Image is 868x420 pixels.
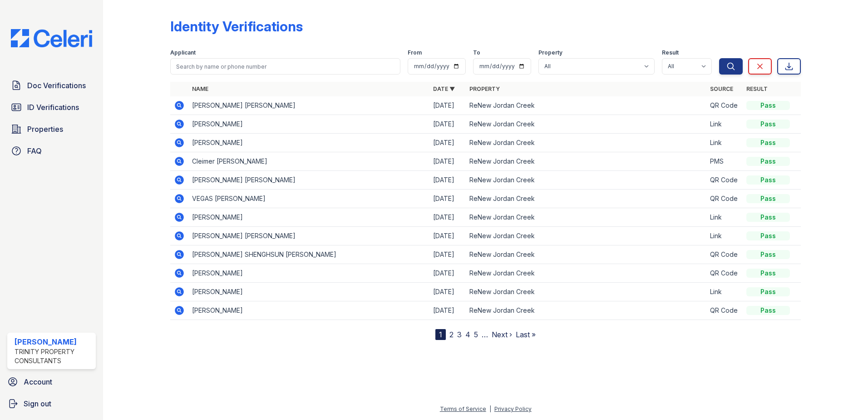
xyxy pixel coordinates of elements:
[466,264,707,283] td: ReNew Jordan Creek
[440,405,486,412] a: Terms of Service
[706,134,743,152] td: Link
[188,208,429,227] td: [PERSON_NAME]
[706,115,743,134] td: Link
[188,301,429,320] td: [PERSON_NAME]
[746,157,790,166] div: Pass
[429,134,466,152] td: [DATE]
[188,190,429,208] td: VEGAS [PERSON_NAME]
[192,85,208,92] a: Name
[706,301,743,320] td: QR Code
[429,227,466,245] td: [DATE]
[706,208,743,227] td: Link
[429,301,466,320] td: [DATE]
[492,330,512,339] a: Next ›
[188,264,429,283] td: [PERSON_NAME]
[466,208,707,227] td: ReNew Jordan Creek
[706,152,743,171] td: PMS
[706,171,743,190] td: QR Code
[662,49,679,56] label: Result
[469,85,500,92] a: Property
[466,190,707,208] td: ReNew Jordan Creek
[188,227,429,245] td: [PERSON_NAME] [PERSON_NAME]
[15,347,92,365] div: Trinity Property Consultants
[188,283,429,301] td: [PERSON_NAME]
[746,287,790,296] div: Pass
[706,245,743,264] td: QR Code
[188,96,429,115] td: [PERSON_NAME] [PERSON_NAME]
[706,190,743,208] td: QR Code
[466,227,707,245] td: ReNew Jordan Creek
[435,329,446,340] div: 1
[706,96,743,115] td: QR Code
[15,336,92,347] div: [PERSON_NAME]
[408,49,422,56] label: From
[746,120,790,129] div: Pass
[170,58,400,75] input: Search by name or phone number
[429,208,466,227] td: [DATE]
[7,120,96,138] a: Properties
[746,138,790,147] div: Pass
[489,405,491,412] div: |
[429,96,466,115] td: [DATE]
[433,85,455,92] a: Date ▼
[429,115,466,134] td: [DATE]
[466,283,707,301] td: ReNew Jordan Creek
[429,245,466,264] td: [DATE]
[4,395,99,413] a: Sign out
[746,213,790,222] div: Pass
[466,134,707,152] td: ReNew Jordan Creek
[746,269,790,278] div: Pass
[466,245,707,264] td: ReNew Jordan Creek
[746,194,790,203] div: Pass
[188,115,429,134] td: [PERSON_NAME]
[4,29,99,47] img: CE_Logo_Blue-a8612792a0a2168367f1c8372b55b34899dd931a85d93a1a3d3e32e68fde9ad4.png
[466,152,707,171] td: ReNew Jordan Creek
[429,283,466,301] td: [DATE]
[449,330,454,339] a: 2
[746,250,790,259] div: Pass
[746,175,790,185] div: Pass
[466,96,707,115] td: ReNew Jordan Creek
[24,398,51,409] span: Sign out
[474,330,478,339] a: 5
[465,330,470,339] a: 4
[473,49,480,56] label: To
[27,102,79,113] span: ID Verifications
[170,18,303,35] div: Identity Verifications
[706,227,743,245] td: Link
[27,145,42,156] span: FAQ
[24,376,52,387] span: Account
[466,115,707,134] td: ReNew Jordan Creek
[7,142,96,160] a: FAQ
[188,171,429,190] td: [PERSON_NAME] [PERSON_NAME]
[706,283,743,301] td: Link
[188,245,429,264] td: [PERSON_NAME] SHENGHSUN [PERSON_NAME]
[7,76,96,95] a: Doc Verifications
[188,152,429,171] td: Cleimer [PERSON_NAME]
[429,264,466,283] td: [DATE]
[429,171,466,190] td: [DATE]
[494,405,532,412] a: Privacy Policy
[170,49,196,56] label: Applicant
[746,85,768,92] a: Result
[27,80,86,91] span: Doc Verifications
[457,330,462,339] a: 3
[746,101,790,110] div: Pass
[466,301,707,320] td: ReNew Jordan Creek
[466,171,707,190] td: ReNew Jordan Creek
[706,264,743,283] td: QR Code
[188,134,429,152] td: [PERSON_NAME]
[429,190,466,208] td: [DATE]
[516,330,536,339] a: Last »
[538,49,562,56] label: Property
[27,124,63,135] span: Properties
[429,152,466,171] td: [DATE]
[746,306,790,315] div: Pass
[746,231,790,240] div: Pass
[7,98,96,116] a: ID Verifications
[482,329,488,340] span: …
[710,85,733,92] a: Source
[4,373,99,391] a: Account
